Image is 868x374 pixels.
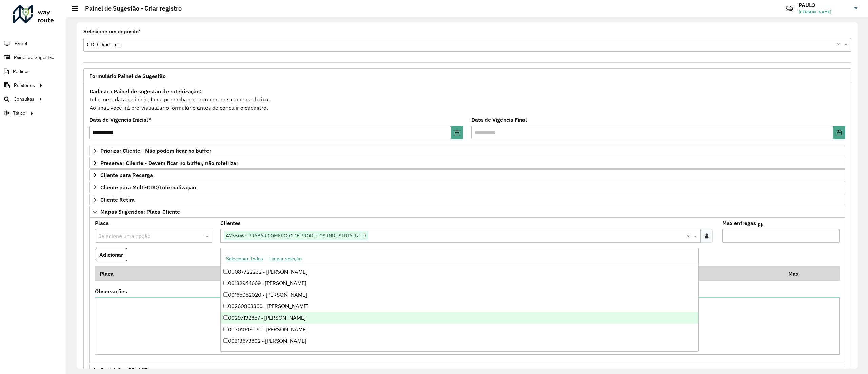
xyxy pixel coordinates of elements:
[686,232,692,240] span: Clear all
[14,54,54,61] span: Painel de Sugestão
[833,126,845,139] button: Choose Date
[95,248,127,261] button: Adicionar
[221,289,699,301] div: 00165982020 - [PERSON_NAME]
[798,2,849,8] h3: PAULO
[221,324,699,335] div: 00301048070 - [PERSON_NAME]
[100,148,211,153] span: Priorizar Cliente - Não podem ficar no buffer
[15,40,27,47] span: Painel
[451,126,463,139] button: Choose Date
[784,266,811,281] th: Max
[798,9,849,15] span: [PERSON_NAME]
[782,1,797,16] a: Contato Rápido
[100,197,135,202] span: Cliente Retira
[89,194,845,205] a: Cliente Retira
[95,219,109,227] label: Placa
[100,185,196,190] span: Cliente para Multi-CDD/Internalização
[14,96,34,103] span: Consultas
[89,169,845,181] a: Cliente para Recarga
[361,232,368,240] span: ×
[100,160,238,166] span: Preservar Cliente - Devem ficar no buffer, não roteirizar
[78,5,182,12] h2: Painel de Sugestão - Criar registro
[221,266,699,278] div: 00087722232 - [PERSON_NAME]
[221,278,699,289] div: 00132944669 - [PERSON_NAME]
[89,206,845,218] a: Mapas Sugeridos: Placa-Cliente
[89,73,166,79] span: Formulário Painel de Sugestão
[220,248,699,352] ng-dropdown-panel: Options list
[89,218,845,364] div: Mapas Sugeridos: Placa-Cliente
[220,219,241,227] label: Clientes
[221,312,699,324] div: 00297132857 - [PERSON_NAME]
[722,219,756,227] label: Max entregas
[758,222,763,228] em: Máximo de clientes que serão colocados na mesma rota com os clientes informados
[90,88,201,95] strong: Cadastro Painel de sugestão de roteirização:
[89,116,151,124] label: Data de Vigência Inicial
[95,287,127,295] label: Observações
[95,266,228,281] th: Placa
[223,254,266,264] button: Selecionar Todos
[100,209,180,214] span: Mapas Sugeridos: Placa-Cliente
[221,335,699,347] div: 00313673802 - [PERSON_NAME]
[224,231,361,240] span: 475506 - PRABAR COMERCIO DE PRODUTOS INDUSTRIALIZ
[89,182,845,193] a: Cliente para Multi-CDD/Internalização
[89,87,845,112] div: Informe a data de inicio, fim e preencha corretamente os campos abaixo. Ao final, você irá pré-vi...
[266,254,305,264] button: Limpar seleção
[221,301,699,312] div: 00260863360 - [PERSON_NAME]
[100,367,147,373] span: Restrições FF: ACT
[13,110,25,117] span: Tático
[14,82,35,89] span: Relatórios
[100,172,153,178] span: Cliente para Recarga
[471,116,527,124] label: Data de Vigência Final
[837,41,843,49] span: Clear all
[83,27,141,36] label: Selecione um depósito
[89,157,845,169] a: Preservar Cliente - Devem ficar no buffer, não roteirizar
[13,68,30,75] span: Pedidos
[89,145,845,156] a: Priorizar Cliente - Não podem ficar no buffer
[221,347,699,358] div: 00389038733 - [PERSON_NAME]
